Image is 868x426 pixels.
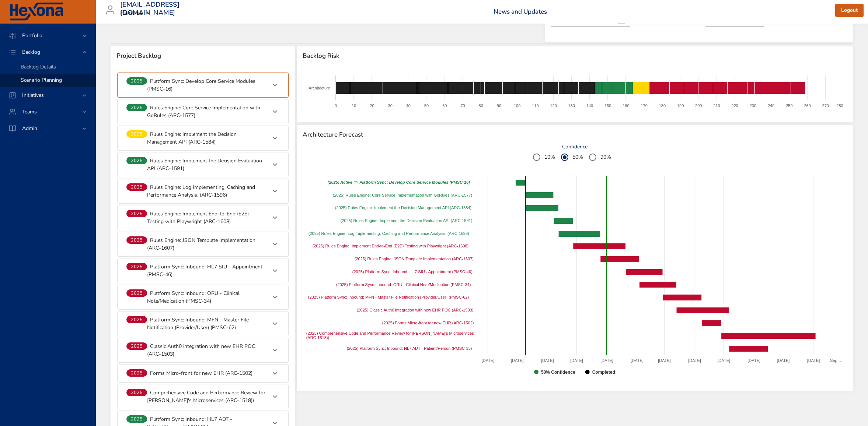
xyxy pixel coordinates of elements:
[16,32,48,39] span: Portfolio
[21,63,56,70] span: Backlog Details
[592,370,615,375] text: Completed
[117,232,289,257] div: 2025 Rules Engine: JSON Template Implementation (ARC-1607)
[841,6,858,15] span: Logout
[16,92,50,99] span: Initiatives
[382,321,474,325] span: (2025) Forms Micro-front for new EHR (ARC-1502)
[641,103,647,108] text: 170
[677,103,684,108] text: 190
[306,331,474,340] span: (2025) Comprehensive Code and Performance Review for [PERSON_NAME]'s Microservices (ARC-1518))
[118,311,288,336] div: 2025 Platform Sync: Inbound: MFN - Master File Notification (Provider/User) (PMSC-62)
[355,257,474,261] span: (2025) Rules Engine: JSON Template Implementation (ARC-1607)
[147,389,266,404] p: Comprehensive Code and Performance Review for [PERSON_NAME]'s Microservices (ARC-1518))
[688,358,701,363] text: [DATE]
[747,358,760,363] text: [DATE]
[117,364,289,383] div: 2025 Forms Micro-front for new EHR (ARC-1502)
[117,126,289,151] div: 2025 Rules Engine: Implement the Decision Management API (ARC-1584)
[126,416,147,422] span: 2025
[126,290,147,296] span: 2025
[303,131,847,138] span: Architecture Forecast
[631,358,644,363] text: [DATE]
[118,205,288,230] div: 2025 Rules Engine: Implement End-to-End (E2E) Testing with Playwright (ARC-1608)
[357,308,474,312] span: (2025) Classic Auth0 integration with new EHR POC (ARC-1503)
[147,289,266,305] p: Platform Sync: Inbound: ORU - Clinical Note/Medication (PMSC-34)
[442,103,447,108] text: 60
[118,338,288,362] div: 2025 Classic Auth0 integration with new EHR POC (ARC-1503)
[777,358,790,363] text: [DATE]
[333,193,472,197] span: (2025) Rules Engine: Core Service Implementation with GoRules (ARC-1577)
[118,73,288,97] div: 2025 Platform Sync: Develop Core Service Modules (PMSC-16)
[460,103,465,108] text: 70
[533,144,617,149] label: Confidence
[822,103,829,108] text: 270
[117,338,289,363] div: 2025 Classic Auth0 integration with new EHR POC (ARC-1503)
[623,103,629,108] text: 160
[147,157,266,172] p: Rules Engine: Implement the Decision Evaluation API (ARC-1591)
[335,103,337,108] text: 0
[807,358,820,363] text: [DATE]
[147,130,266,146] p: Rules Engine: Implement the Decision Management API (ARC-1584)
[341,218,473,223] span: (2025) Rules Engine: Implement the Decision Evaluation API (ARC-1591)
[118,365,288,382] div: 2025 Forms Micro-front for new EHR (ARC-1502)
[117,73,289,98] div: 2025 Platform Sync: Develop Core Service Modules (PMSC-16)
[600,358,613,363] text: [DATE]
[313,244,469,248] span: (2025) Rules Engine: Implement End-to-End (E2E) Testing with Playwright (ARC-1608)
[533,149,617,165] div: ConfidenceGroup
[126,104,147,111] span: 2025
[16,125,43,132] span: Admin
[147,316,266,331] p: Platform Sync: Inbound: MFN - Master File Notification (Provider/User) (PMSC-62)
[126,210,147,217] span: 2025
[308,86,330,90] text: Architecture
[16,108,43,115] span: Teams
[118,258,288,283] div: 2025 Platform Sync: Inbound: HL7 SIU - Appointment (PMSC-46)
[120,7,152,19] div: Raintree
[117,152,289,177] div: 2025 Rules Engine: Implement the Decision Evaluation API (ARC-1591)
[749,103,756,108] text: 230
[147,183,266,199] p: Rules Engine: Log Implementing, Caching and Performance Analysis. (ARC-1596)
[126,370,147,376] span: 2025
[147,263,266,278] p: Platform Sync: Inbound: HL7 SIU - Appointment (PMSC-46)
[497,103,501,108] text: 90
[804,103,811,108] text: 260
[16,49,46,56] span: Backlog
[481,358,494,363] text: [DATE]
[335,205,472,210] span: (2025) Rules Engine: Implement the Decision Management API (ARC-1584)
[118,232,288,256] div: 2025 Rules Engine: JSON Template Implementation (ARC-1607)
[147,342,266,358] p: Classic Auth0 integration with new EHR POC (ARC-1503)
[514,103,520,108] text: 100
[118,126,288,150] div: 2025 Rules Engine: Implement the Decision Management API (ARC-1584)
[303,52,847,60] span: Backlog Risk
[494,7,547,16] a: News and Updates
[541,370,575,375] text: 50% Confidence
[352,103,356,108] text: 10
[116,52,289,60] span: Project Backlog
[830,358,843,363] text: Sep …
[658,358,671,363] text: [DATE]
[568,103,575,108] text: 130
[731,103,738,108] text: 220
[586,103,593,108] text: 140
[328,180,470,184] i: (2025) Active => Platform Sync: Develop Core Service Modules (PMSC-16)
[550,103,557,108] text: 120
[147,236,266,252] p: Rules Engine: JSON Template Implementation (ARC-1607)
[352,270,473,274] span: (2025) Platform Sync: Inbound: HL7 SIU - Appointment (PMSC-46)
[126,389,147,396] span: 2025
[424,103,429,108] text: 50
[532,103,538,108] text: 110
[117,311,289,336] div: 2025 Platform Sync: Inbound: MFN - Master File Notification (Provider/User) (PMSC-62)
[659,103,665,108] text: 180
[147,104,266,119] p: Rules Engine: Core Service Implementation with GoRules (ARC-1577)
[126,157,147,164] span: 2025
[118,99,288,124] div: 2025 Rules Engine: Core Service Implementation with GoRules (ARC-1577)
[147,210,266,225] p: Rules Engine: Implement End-to-End (E2E) Testing with Playwright (ARC-1608)
[117,205,289,230] div: 2025 Rules Engine: Implement End-to-End (E2E) Testing with Playwright (ARC-1608)
[308,295,469,299] span: (2025) Platform Sync: Inbound: MFN - Master File Notification (Provider/User) (PMSC-62)
[768,103,774,108] text: 240
[713,103,720,108] text: 210
[126,316,147,323] span: 2025
[511,358,524,363] text: [DATE]
[117,258,289,283] div: 2025 Platform Sync: Inbound: HL7 SIU - Appointment (PMSC-46)
[147,77,266,93] p: Platform Sync: Develop Core Service Modules (PMSC-16)
[117,285,289,310] div: 2025 Platform Sync: Inbound: ORU - Clinical Note/Medication (PMSC-34)
[695,103,702,108] text: 200
[126,343,147,349] span: 2025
